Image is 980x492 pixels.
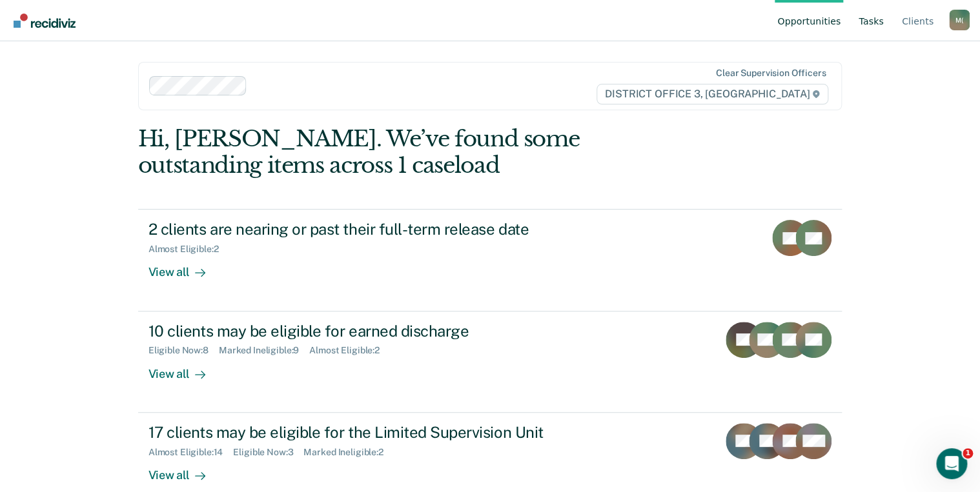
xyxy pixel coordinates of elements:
span: DISTRICT OFFICE 3, [GEOGRAPHIC_DATA] [597,84,828,104]
div: Hi, [PERSON_NAME]. We’ve found some outstanding items across 1 caseload [138,126,701,179]
div: View all [148,356,221,381]
div: 17 clients may be eligible for the Limited Supervision Unit [148,423,602,442]
div: Marked Ineligible : 9 [219,345,309,356]
div: Eligible Now : 8 [148,345,219,356]
a: 10 clients may be eligible for earned dischargeEligible Now:8Marked Ineligible:9Almost Eligible:2... [138,311,842,413]
span: 1 [963,448,973,458]
div: 10 clients may be eligible for earned discharge [148,322,602,340]
div: Eligible Now : 3 [233,447,303,458]
div: Almost Eligible : 14 [148,447,234,458]
button: Profile dropdown button [949,10,970,30]
div: M ( [949,10,970,30]
div: Almost Eligible : 2 [309,345,390,356]
div: Clear supervision officers [716,68,826,79]
a: 2 clients are nearing or past their full-term release dateAlmost Eligible:2View all [138,209,842,311]
div: 2 clients are nearing or past their full-term release date [148,220,602,239]
img: Recidiviz [14,14,76,28]
div: Marked Ineligible : 2 [303,447,393,458]
iframe: Intercom live chat [936,448,967,479]
div: View all [148,457,221,482]
div: Almost Eligible : 2 [148,244,229,255]
div: View all [148,255,221,280]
